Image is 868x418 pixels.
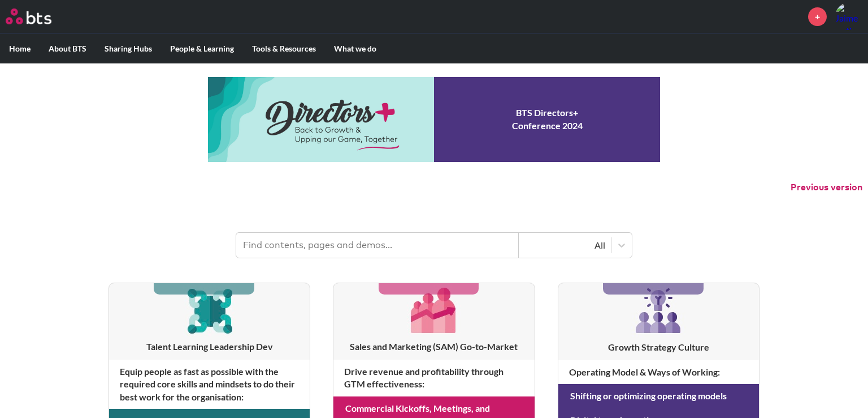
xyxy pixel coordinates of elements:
[333,340,534,353] h3: Sales and Marketing (SAM) Go-to-Market
[325,34,385,63] label: What we do
[96,34,161,63] label: Sharing Hubs
[558,360,759,384] h4: Operating Model & Ways of Working :
[183,283,236,337] img: [object Object]
[6,8,51,24] img: BTS Logo
[6,8,72,24] a: Go home
[109,360,310,409] h4: Equip people as fast as possible with the required core skills and mindsets to do their best work...
[208,77,660,162] a: Conference 2024
[791,181,862,194] button: Previous version
[558,341,759,353] h3: Growth Strategy Culture
[243,34,325,63] label: Tools & Resources
[333,360,534,396] h4: Drive revenue and profitability through GTM effectiveness :
[835,3,862,30] img: Jaime Ortiz
[808,7,827,26] a: +
[631,283,685,338] img: [object Object]
[524,239,605,251] div: All
[109,340,310,353] h3: Talent Learning Leadership Dev
[40,34,96,63] label: About BTS
[161,34,243,63] label: People & Learning
[407,283,461,337] img: [object Object]
[835,3,862,30] a: Profile
[236,233,519,258] input: Find contents, pages and demos...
